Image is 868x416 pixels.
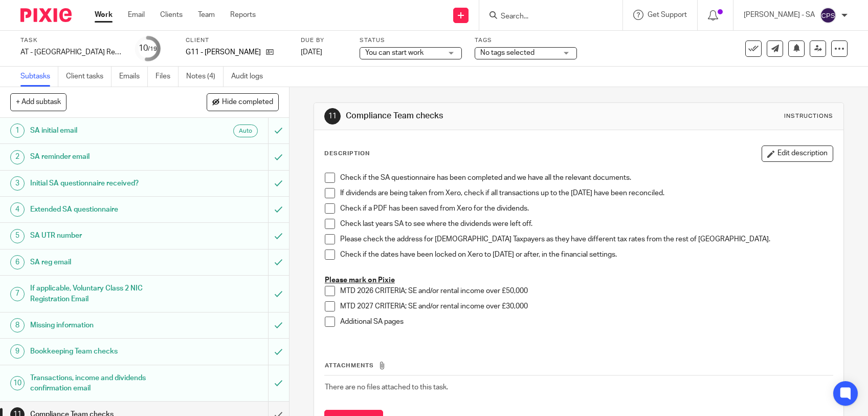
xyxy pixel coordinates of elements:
[648,11,687,18] span: Get Support
[30,228,182,243] h1: SA UTR number
[324,150,370,158] p: Description
[230,10,256,20] a: Reports
[30,176,182,191] h1: Initial SA questionnaire received?
[475,36,577,45] label: Tags
[340,203,833,214] p: Check if a PDF has been saved from Xero for the dividends.
[30,318,182,333] h1: Missing information
[186,67,224,87] a: Notes (4)
[346,111,600,121] h1: Compliance Team checks
[340,301,833,311] p: MTD 2027 CRITERIA; SE and/or rental income over £30,000
[20,36,123,45] label: Task
[198,10,215,20] a: Team
[10,176,25,191] div: 3
[30,123,182,138] h1: SA initial email
[66,67,112,87] a: Client tasks
[360,36,462,45] label: Status
[10,202,25,217] div: 4
[160,10,183,20] a: Clients
[95,10,113,20] a: Work
[30,149,182,164] h1: SA reminder email
[340,219,833,229] p: Check last years SA to see where the dividends were left off.
[231,67,271,87] a: Audit logs
[324,108,341,124] div: 11
[325,363,374,368] span: Attachments
[325,277,395,284] u: Please mark on Pixie
[301,36,347,45] label: Due by
[10,376,25,390] div: 10
[20,47,123,57] div: AT - [GEOGRAPHIC_DATA] Return - PE [DATE]
[301,49,322,56] span: [DATE]
[20,47,123,57] div: AT - SA Return - PE 05-04-2025
[325,384,448,391] span: There are no files attached to this task.
[365,49,424,56] span: You can start work
[10,255,25,269] div: 6
[30,370,182,397] h1: Transactions, income and dividends confirmation email
[10,123,25,138] div: 1
[820,7,836,24] img: svg%3E
[784,112,833,120] div: Instructions
[340,317,833,327] p: Additional SA pages
[10,93,66,111] button: + Add subtask
[340,234,833,244] p: Please check the address for [DEMOGRAPHIC_DATA] Taxpayers as they have different tax rates from t...
[207,93,279,111] button: Hide completed
[480,49,535,56] span: No tags selected
[10,287,25,301] div: 7
[20,8,72,22] img: Pixie
[340,173,833,183] p: Check if the SA questionnaire has been completed and we have all the relevant documents.
[20,67,58,87] a: Subtasks
[340,249,833,260] p: Check if the dates have been locked on Xero to [DATE] or after, in the financial settings.
[10,318,25,332] div: 8
[148,46,157,52] small: /19
[10,150,25,164] div: 2
[30,255,182,270] h1: SA reg email
[119,67,148,87] a: Emails
[762,145,833,162] button: Edit description
[500,12,592,22] input: Search
[233,124,258,137] div: Auto
[10,229,25,243] div: 5
[186,47,261,57] p: G11 - [PERSON_NAME]
[128,10,145,20] a: Email
[340,188,833,198] p: If dividends are being taken from Xero, check if all transactions up to the [DATE] have been reco...
[186,36,288,45] label: Client
[10,344,25,359] div: 9
[222,98,273,107] span: Hide completed
[30,344,182,359] h1: Bookkeeping Team checks
[30,281,182,307] h1: If applicable, Voluntary Class 2 NIC Registration Email
[139,43,157,54] div: 10
[340,286,833,296] p: MTD 2026 CRITERIA; SE and/or rental income over £50,000
[30,202,182,217] h1: Extended SA questionnaire
[155,67,179,87] a: Files
[744,10,815,20] p: [PERSON_NAME] - SA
